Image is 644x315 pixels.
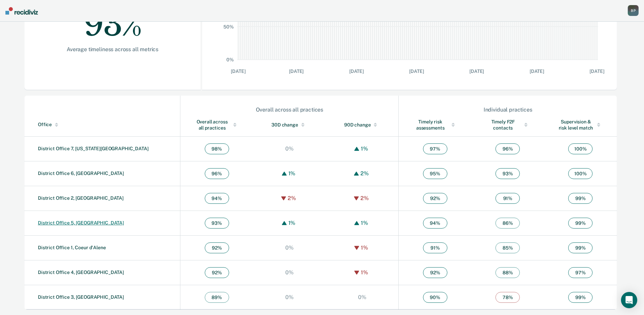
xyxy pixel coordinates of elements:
[253,113,326,137] th: Toggle SortBy
[412,119,458,131] div: Timely risk assessments
[423,143,447,154] span: 97 %
[495,193,520,204] span: 91 %
[495,143,520,154] span: 96 %
[181,106,398,113] div: Overall across all practices
[284,244,295,251] div: 0%
[471,113,544,137] th: Toggle SortBy
[356,294,368,300] div: 0%
[180,113,253,137] th: Toggle SortBy
[5,7,38,15] img: Recidiviz
[568,292,593,303] span: 99 %
[495,242,520,253] span: 85 %
[287,220,297,226] div: 1%
[38,245,106,250] a: District Office 1, Coeur d'Alene
[349,68,364,74] text: [DATE]
[289,68,304,74] text: [DATE]
[359,269,370,276] div: 1%
[205,267,229,278] span: 92 %
[359,170,371,177] div: 2%
[284,294,295,300] div: 0%
[205,292,229,303] span: 89 %
[568,242,593,253] span: 99 %
[359,195,371,201] div: 2%
[423,168,447,179] span: 95 %
[485,119,531,131] div: Timely F2F contacts
[359,145,370,152] div: 1%
[194,119,240,131] div: Overall across all practices
[231,68,246,74] text: [DATE]
[38,220,124,225] a: District Office 5, [GEOGRAPHIC_DATA]
[24,113,180,137] th: Toggle SortBy
[568,193,593,204] span: 99 %
[205,218,229,229] span: 93 %
[38,146,149,151] a: District Office 7, [US_STATE][GEOGRAPHIC_DATA]
[568,267,593,278] span: 97 %
[286,195,298,201] div: 2%
[267,122,312,128] div: 30D change
[423,267,447,278] span: 92 %
[38,270,124,275] a: District Office 4, [GEOGRAPHIC_DATA]
[38,294,124,300] a: District Office 3, [GEOGRAPHIC_DATA]
[423,218,447,229] span: 94 %
[495,292,520,303] span: 78 %
[495,168,520,179] span: 93 %
[359,220,370,226] div: 1%
[423,242,447,253] span: 91 %
[399,106,617,113] div: Individual practices
[628,5,639,16] div: B P
[558,119,603,131] div: Supervision & risk level match
[38,195,124,201] a: District Office 2, [GEOGRAPHIC_DATA]
[399,113,471,137] th: Toggle SortBy
[621,292,637,308] div: Open Intercom Messenger
[495,218,520,229] span: 86 %
[495,267,520,278] span: 88 %
[284,145,295,152] div: 0%
[568,168,593,179] span: 100 %
[205,242,229,253] span: 92 %
[46,46,179,53] div: Average timeliness across all metrics
[423,193,447,204] span: 92 %
[530,68,544,74] text: [DATE]
[423,292,447,303] span: 90 %
[359,244,370,251] div: 1%
[205,193,229,204] span: 94 %
[339,122,385,128] div: 90D change
[205,143,229,154] span: 98 %
[544,113,617,137] th: Toggle SortBy
[409,68,424,74] text: [DATE]
[568,218,593,229] span: 99 %
[568,143,593,154] span: 100 %
[628,5,639,16] button: BP
[205,168,229,179] span: 96 %
[287,170,297,177] div: 1%
[326,113,399,137] th: Toggle SortBy
[38,122,177,127] div: Office
[284,269,295,276] div: 0%
[38,171,124,176] a: District Office 6, [GEOGRAPHIC_DATA]
[590,68,604,74] text: [DATE]
[469,68,484,74] text: [DATE]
